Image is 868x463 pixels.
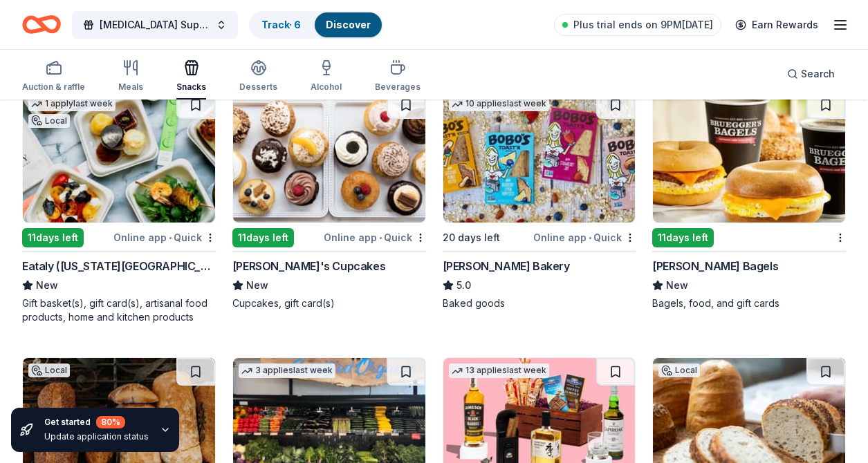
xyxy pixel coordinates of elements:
[176,82,206,93] div: Snacks
[652,91,846,310] a: Image for Bruegger's Bagels11days left[PERSON_NAME] BagelsNewBagels, food, and gift cards
[449,363,549,378] div: 13 applies last week
[22,258,216,274] div: Eataly ([US_STATE][GEOGRAPHIC_DATA])
[573,17,713,33] span: Plus trial ends on 9PM[DATE]
[666,277,688,294] span: New
[326,19,371,30] a: Discover
[72,11,238,39] button: [MEDICAL_DATA] Support International Presents: NYC's The Climb!!
[232,258,385,274] div: [PERSON_NAME]'s Cupcakes
[658,363,700,377] div: Local
[169,232,172,243] span: •
[652,228,714,247] div: 11 days left
[22,82,85,93] div: Auction & raffle
[232,296,426,310] div: Cupcakes, gift card(s)
[44,416,149,428] div: Get started
[589,232,591,243] span: •
[22,8,61,41] a: Home
[652,296,846,310] div: Bagels, food, and gift cards
[375,54,421,100] button: Beverages
[239,82,277,93] div: Desserts
[554,14,721,36] a: Plus trial ends on 9PM[DATE]
[652,258,778,274] div: [PERSON_NAME] Bagels
[239,363,335,378] div: 3 applies last week
[443,91,636,310] a: Image for Bobo's Bakery10 applieslast week20 days leftOnline app•Quick[PERSON_NAME] Bakery5.0Bake...
[801,66,835,82] span: Search
[23,91,215,223] img: Image for Eataly (New York City)
[28,363,70,377] div: Local
[261,19,301,30] a: Track· 6
[311,82,342,93] div: Alcohol
[22,228,84,247] div: 11 days left
[443,229,500,246] div: 20 days left
[176,54,206,100] button: Snacks
[456,277,471,294] span: 5.0
[249,11,383,39] button: Track· 6Discover
[653,91,845,223] img: Image for Bruegger's Bagels
[727,12,827,37] a: Earn Rewards
[118,82,143,93] div: Meals
[776,60,846,88] button: Search
[375,82,421,93] div: Beverages
[443,258,570,274] div: [PERSON_NAME] Bakery
[379,232,382,243] span: •
[113,229,216,246] div: Online app Quick
[311,54,342,100] button: Alcohol
[324,229,426,246] div: Online app Quick
[232,91,426,310] a: Image for Molly's Cupcakes11days leftOnline app•Quick[PERSON_NAME]'s CupcakesNewCupcakes, gift ca...
[246,277,268,294] span: New
[100,17,210,33] span: [MEDICAL_DATA] Support International Presents: NYC's The Climb!!
[22,91,216,324] a: Image for Eataly (New York City)1 applylast weekLocal11days leftOnline app•QuickEataly ([US_STATE...
[232,228,294,247] div: 11 days left
[44,431,149,442] div: Update application status
[443,296,636,310] div: Baked goods
[22,296,216,324] div: Gift basket(s), gift card(s), artisanal food products, home and kitchen products
[28,114,70,128] div: Local
[443,91,636,223] img: Image for Bobo's Bakery
[28,97,116,111] div: 1 apply last week
[533,229,636,246] div: Online app Quick
[233,91,425,223] img: Image for Molly's Cupcakes
[449,97,549,111] div: 10 applies last week
[96,416,125,428] div: 80 %
[239,54,277,100] button: Desserts
[118,54,143,100] button: Meals
[36,277,58,294] span: New
[22,54,85,100] button: Auction & raffle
